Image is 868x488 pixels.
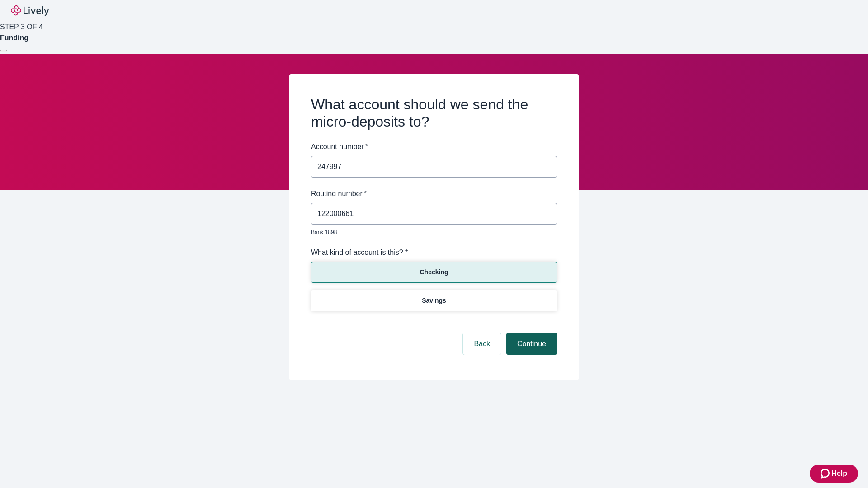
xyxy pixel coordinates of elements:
svg: Zendesk support icon [821,468,831,479]
label: Account number [311,141,368,152]
p: Checking [420,267,448,277]
p: Bank 1898 [311,228,551,236]
h2: What account should we send the micro-deposits to? [311,96,557,131]
button: Checking [311,262,557,283]
button: Savings [311,290,557,311]
button: Zendesk support iconHelp [810,465,858,483]
p: Savings [422,296,446,305]
label: What kind of account is this? * [311,247,408,258]
button: Back [463,333,501,355]
label: Routing number [311,188,367,199]
button: Continue [506,333,557,355]
img: Lively [11,5,49,16]
span: Help [831,468,847,479]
